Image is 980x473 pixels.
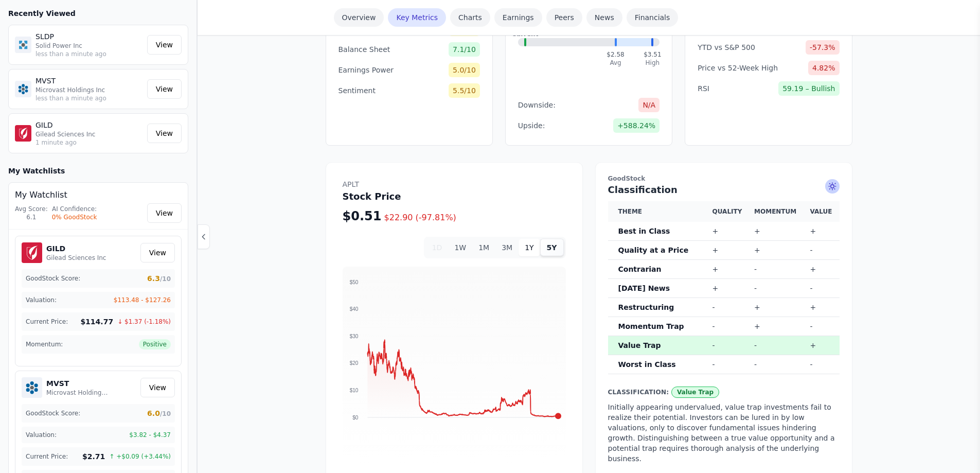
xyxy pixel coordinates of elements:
span: Downside: [518,100,556,110]
p: Microvast Holdings Inc [46,389,108,397]
span: $2.71 [82,451,105,462]
span: /10 [160,275,171,283]
button: 3M [495,239,519,256]
span: Valuation: [26,296,57,304]
td: - [708,336,751,355]
span: Sentiment [338,85,376,96]
span: YTD vs S&P 500 [698,42,755,52]
span: Positive [139,339,171,349]
td: - [750,279,806,298]
td: - [708,298,751,317]
th: Quality at a Price [608,241,708,260]
th: Momentum Trap [608,317,708,336]
a: View [147,35,182,55]
tspan: $40 [349,306,358,312]
div: $2.58 [607,50,624,67]
th: Worst in Class [608,355,708,374]
p: less than a minute ago [35,50,143,58]
th: Quality [708,201,751,222]
h2: Classification [608,175,678,197]
p: Gilead Sciences Inc [35,130,143,138]
td: - [750,355,806,374]
th: Restructuring [608,298,708,317]
span: Valuation: [26,431,57,439]
a: Peers [546,8,582,27]
th: Value Trap [608,336,708,355]
a: View [140,243,175,262]
span: Ask AI [825,179,840,194]
span: Earnings Power [338,65,394,75]
td: - [806,317,839,336]
span: $113.48 - $127.26 [114,296,171,304]
span: $22.90 (-97.81%) [384,213,456,222]
td: - [750,336,806,355]
p: less than a minute ago [35,94,143,102]
span: -57.3% [806,40,840,55]
p: Gilead Sciences Inc [46,254,106,262]
a: View [140,378,175,397]
p: MVST [35,76,143,86]
span: 5.5/10 [449,83,480,98]
img: MVST [22,377,42,398]
span: Price vs 52-Week High [698,63,778,73]
h3: My Watchlists [8,166,65,176]
p: 1 minute ago [35,138,143,147]
div: Avg Score: [15,205,48,213]
button: 1Y [519,239,540,256]
td: + [750,222,806,241]
td: + [806,298,839,317]
span: +588.24% [613,118,660,133]
span: ↓ $1.37 (-1.18%) [117,318,171,326]
td: - [806,279,839,298]
h3: Recently Viewed [8,8,188,19]
img: MVST [15,81,31,97]
a: News [586,8,622,27]
span: $114.77 [80,317,113,327]
img: GILD [15,125,31,142]
td: - [708,317,751,336]
a: View [147,203,182,223]
th: [DATE] News [608,279,708,298]
h5: MVST [46,378,108,389]
tspan: $0 [352,415,359,421]
td: + [708,222,751,241]
td: - [708,355,751,374]
button: 1D [426,239,449,256]
a: View [147,79,182,99]
td: + [750,241,806,260]
span: GoodStock [608,175,678,183]
span: RSI [698,83,709,94]
td: + [750,298,806,317]
span: Current Price: [26,452,68,461]
p: Initially appearing undervalued, value trap investments fail to realize their potential. Investor... [608,402,840,464]
th: Best in Class [608,222,708,241]
td: + [708,260,751,279]
div: High [644,59,661,67]
span: $3.82 - $4.37 [129,431,171,439]
span: Balance Sheet [338,44,390,55]
td: - [806,241,839,260]
td: + [750,317,806,336]
a: Key Metrics [388,8,446,27]
span: 6.3 [147,273,171,284]
span: /10 [160,410,171,417]
span: Value Trap [671,387,719,398]
p: SLDP [35,31,143,42]
p: Solid Power Inc [35,42,143,50]
button: 1W [448,239,472,256]
h5: GILD [46,243,106,254]
td: + [806,222,839,241]
tspan: $50 [349,279,358,285]
a: View [147,124,182,143]
a: Earnings [494,8,542,27]
td: - [750,260,806,279]
span: ↑ +$0.09 (+3.44%) [109,452,171,461]
th: Value [806,201,839,222]
span: $0.51 [343,209,382,223]
th: Contrarian [608,260,708,279]
td: - [806,355,839,374]
div: 0% GoodStock [52,213,97,221]
h4: My Watchlist [15,189,182,201]
span: Momentum: [26,340,63,348]
span: GoodStock Score: [26,274,80,283]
